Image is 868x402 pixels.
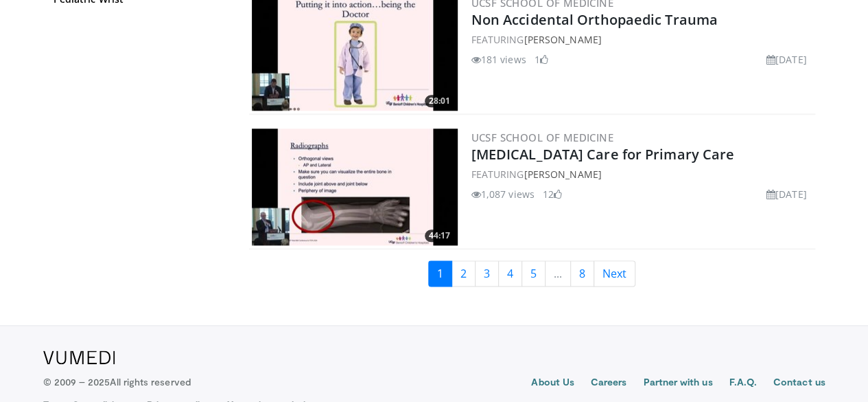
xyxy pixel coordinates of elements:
a: [MEDICAL_DATA] Care for Primary Care [471,145,735,164]
li: 1 [535,52,548,67]
a: 44:17 [252,129,458,245]
div: FEATURING [471,32,812,47]
a: F.A.Q. [729,375,756,392]
a: About Us [531,375,574,392]
li: 181 views [471,52,526,67]
a: 5 [521,260,546,287]
span: 44:17 [425,230,454,242]
span: All rights reserved [110,376,190,388]
div: FEATURING [471,167,812,181]
a: UCSF School of Medicine [471,131,613,144]
a: Careers [591,375,627,392]
a: 4 [498,260,522,287]
img: 9bd186d1-02cd-49eb-b913-4448186e0df7.300x170_q85_crop-smart_upscale.jpg [252,129,458,245]
a: Contact us [773,375,825,392]
a: Non Accidental Orthopaedic Trauma [471,10,718,29]
a: [PERSON_NAME] [524,168,601,181]
a: 1 [428,260,452,287]
li: [DATE] [766,52,807,67]
li: 1,087 views [471,187,535,201]
li: 12 [543,187,562,201]
a: 3 [475,260,499,287]
a: Partner with us [643,375,712,392]
li: [DATE] [766,187,807,201]
span: 28:01 [425,95,454,107]
nav: Search results pages [249,260,815,287]
a: [PERSON_NAME] [524,33,601,46]
img: VuMedi Logo [43,350,115,364]
a: 8 [570,260,594,287]
p: © 2009 – 2025 [43,375,191,389]
a: 2 [451,260,476,287]
a: Next [594,260,635,287]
